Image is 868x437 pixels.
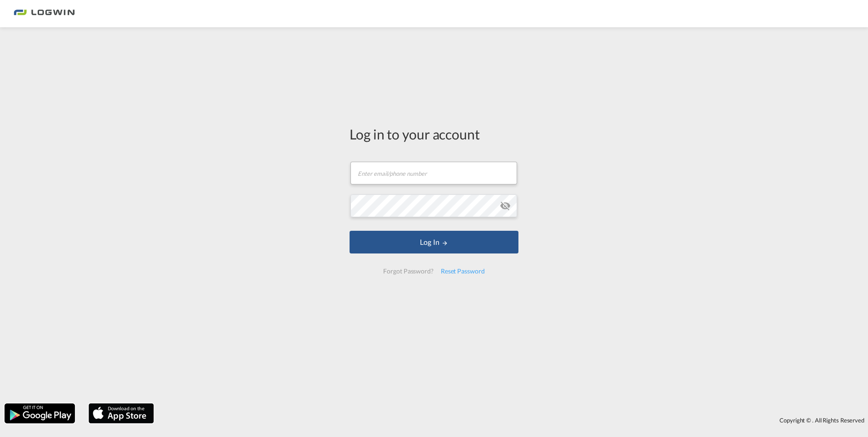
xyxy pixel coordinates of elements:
[437,263,488,279] div: Reset Password
[350,231,518,253] button: LOGIN
[500,200,511,211] md-icon: icon-eye-off
[158,412,868,428] div: Copyright © . All Rights Reserved
[350,124,518,144] div: Log in to your account
[4,402,76,424] img: google.png
[380,263,437,279] div: Forgot Password?
[88,402,155,424] img: apple.png
[350,162,517,184] input: Enter email/phone number
[14,4,75,24] img: bc73a0e0d8c111efacd525e4c8ad7d32.png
